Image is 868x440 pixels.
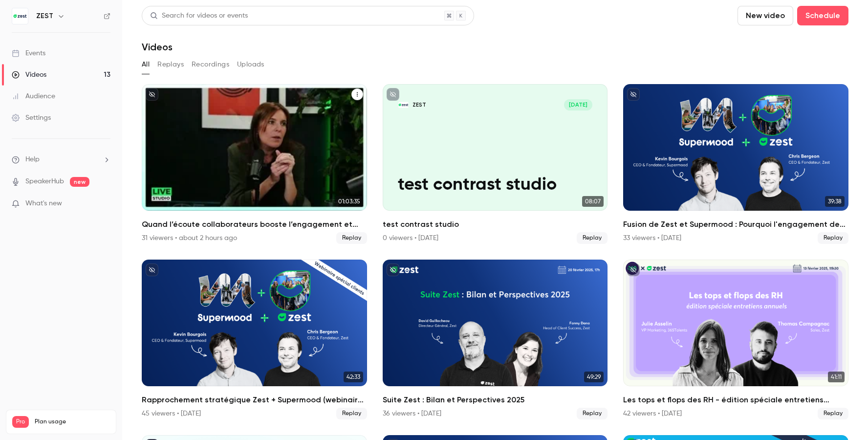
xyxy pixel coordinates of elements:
[577,232,608,244] span: Replay
[142,41,173,53] h1: Videos
[146,264,158,276] button: unpublished
[387,88,399,101] button: unpublished
[192,57,229,72] button: Recordings
[12,70,46,80] div: Videos
[336,232,367,244] span: Replay
[623,409,682,418] div: 42 viewers • [DATE]
[398,175,593,196] p: test contrast studio
[12,113,51,123] div: Settings
[12,154,110,165] li: help-dropdown-opener
[623,233,681,243] div: 33 viewers • [DATE]
[12,48,45,58] div: Events
[335,196,363,207] span: 01:03:35
[828,372,845,382] span: 41:11
[35,418,110,426] span: Plan usage
[237,57,264,72] button: Uploads
[623,260,848,419] a: 41:11Les tops et flops des RH - édition spéciale entretiens annuels42 viewers • [DATE]Replay
[150,11,248,21] div: Search for videos or events
[25,176,64,187] a: SpeakerHub
[564,99,592,110] span: [DATE]
[383,219,608,230] h2: test contrast studio
[383,84,608,244] a: test contrast studioZEST[DATE]test contrast studio08:07test contrast studio0 viewers • [DATE]Replay
[398,99,409,110] img: test contrast studio
[623,84,848,244] li: Fusion de Zest et Supermood : Pourquoi l'engagement des collaborateurs devient un levier de compé...
[818,408,848,419] span: Replay
[12,91,55,101] div: Audience
[70,177,89,187] span: new
[623,394,848,406] h2: Les tops et flops des RH - édition spéciale entretiens annuels
[623,219,848,230] h2: Fusion de Zest et Supermood : Pourquoi l'engagement des collaborateurs devient un levier de compé...
[797,6,848,25] button: Schedule
[142,6,848,434] section: Videos
[142,409,201,418] div: 45 viewers • [DATE]
[623,84,848,244] a: 39:38Fusion de Zest et Supermood : Pourquoi l'engagement des collaborateurs devient un levier de ...
[142,84,367,244] a: 01:03:35Quand l’écoute collaborateurs booste l’engagement et secoue les pratiques managériales !3...
[142,260,367,419] a: 42:33Rapprochement stratégique Zest + Supermood (webinaire réservé aux clients)45 viewers • [DATE...
[383,233,438,243] div: 0 viewers • [DATE]
[582,196,604,207] span: 08:07
[36,11,53,21] h6: ZEST
[146,88,158,101] button: unpublished
[383,260,608,419] a: 49:29Suite Zest : Bilan et Perspectives 202536 viewers • [DATE]Replay
[383,409,441,418] div: 36 viewers • [DATE]
[142,233,237,243] div: 31 viewers • about 2 hours ago
[25,154,40,165] span: Help
[818,232,848,244] span: Replay
[142,84,367,244] li: Quand l’écoute collaborateurs booste l’engagement et secoue les pratiques managériales !
[142,219,367,230] h2: Quand l’écoute collaborateurs booste l’engagement et secoue les pratiques managériales !
[383,84,608,244] li: test contrast studio
[99,199,110,208] iframe: Noticeable Trigger
[12,8,28,24] img: ZEST
[344,372,363,382] span: 42:33
[142,57,150,72] button: All
[142,394,367,406] h2: Rapprochement stratégique Zest + Supermood (webinaire réservé aux clients)
[738,6,793,25] button: New video
[577,408,608,419] span: Replay
[12,416,29,428] span: Pro
[627,264,640,276] button: unpublished
[584,372,604,382] span: 49:29
[387,264,399,276] button: unpublished
[825,196,845,207] span: 39:38
[627,88,640,101] button: unpublished
[383,260,608,419] li: Suite Zest : Bilan et Perspectives 2025
[157,57,184,72] button: Replays
[383,394,608,406] h2: Suite Zest : Bilan et Perspectives 2025
[623,260,848,419] li: Les tops et flops des RH - édition spéciale entretiens annuels
[336,408,367,419] span: Replay
[25,198,62,209] span: What's new
[412,101,426,109] p: ZEST
[142,260,367,419] li: Rapprochement stratégique Zest + Supermood (webinaire réservé aux clients)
